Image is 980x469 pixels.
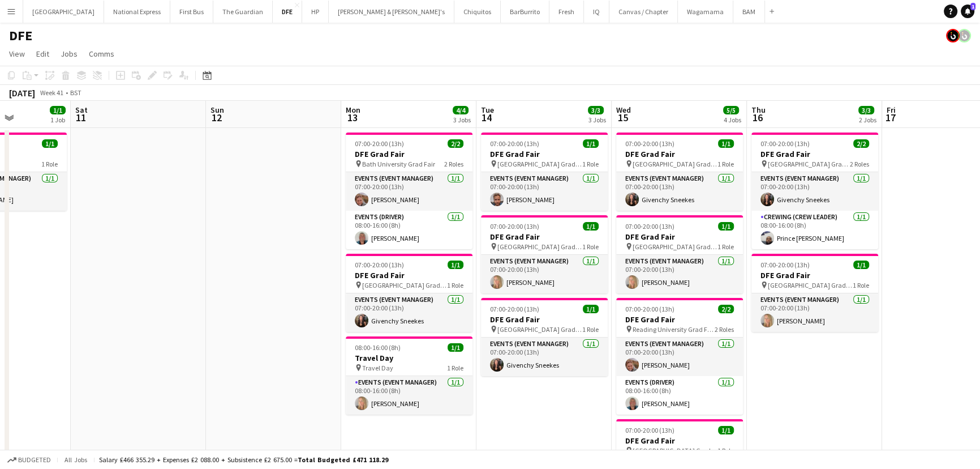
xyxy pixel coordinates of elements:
[481,149,608,159] h3: DFE Grad Fair
[448,139,463,148] span: 2/2
[751,254,878,332] app-job-card: 07:00-20:00 (13h)1/1DFE Grad Fair [GEOGRAPHIC_DATA] Grad Fair1 RoleEvents (Event Manager)1/107:00...
[344,111,360,124] span: 13
[490,305,539,313] span: 07:00-20:00 (13h)
[481,133,608,211] app-job-card: 07:00-20:00 (13h)1/1DFE Grad Fair [GEOGRAPHIC_DATA] Grad Fair1 RoleEvents (Event Manager)1/107:00...
[751,149,878,159] h3: DFE Grad Fair
[751,270,878,280] h3: DFE Grad Fair
[346,149,472,159] h3: DFE Grad Fair
[50,106,66,114] span: 1/1
[481,314,608,325] h3: DFE Grad Fair
[346,336,472,415] app-job-card: 08:00-16:00 (8h)1/1Travel Day Travel Day1 RoleEvents (Event Manager)1/108:00-16:00 (8h)[PERSON_NAME]
[346,353,472,363] h3: Travel Day
[616,314,743,325] h3: DFE Grad Fair
[616,376,743,415] app-card-role: Events (Driver)1/108:00-16:00 (8h)[PERSON_NAME]
[850,160,869,168] span: 2 Roles
[447,364,463,372] span: 1 Role
[346,211,472,249] app-card-role: Events (Driver)1/108:00-16:00 (8h)[PERSON_NAME]
[751,293,878,332] app-card-role: Events (Event Manager)1/107:00-20:00 (13h)[PERSON_NAME]
[760,261,810,269] span: 07:00-20:00 (13h)
[946,29,960,42] app-user-avatar: Tim Bodenham
[588,106,604,114] span: 3/3
[23,1,104,23] button: [GEOGRAPHIC_DATA]
[9,27,32,44] h1: DFE
[853,139,869,148] span: 2/2
[625,426,674,434] span: 07:00-20:00 (13h)
[41,160,58,168] span: 1 Role
[74,111,88,124] span: 11
[497,242,582,251] span: [GEOGRAPHIC_DATA] Grad Fair
[273,1,302,23] button: DFE
[448,261,463,269] span: 1/1
[616,215,743,293] app-job-card: 07:00-20:00 (13h)1/1DFE Grad Fair [GEOGRAPHIC_DATA] Grad Fair1 RoleEvents (Event Manager)1/107:00...
[583,139,599,148] span: 1/1
[213,1,273,23] button: The Guardian
[6,454,53,466] button: Budgeted
[751,172,878,211] app-card-role: Events (Event Manager)1/107:00-20:00 (13h)Givenchy Sneekes
[355,343,401,352] span: 08:00-16:00 (8h)
[490,222,539,231] span: 07:00-20:00 (13h)
[751,133,878,249] app-job-card: 07:00-20:00 (13h)2/2DFE Grad Fair [GEOGRAPHIC_DATA] Grad Fair2 RolesEvents (Event Manager)1/107:0...
[717,160,734,168] span: 1 Role
[718,139,734,148] span: 1/1
[50,116,65,124] div: 1 Job
[447,281,463,289] span: 1 Role
[170,1,213,23] button: First Bus
[497,325,582,334] span: [GEOGRAPHIC_DATA] Grad Fair
[616,436,743,446] h3: DFE Grad Fair
[448,343,463,352] span: 1/1
[32,46,54,61] a: Edit
[481,298,608,376] app-job-card: 07:00-20:00 (13h)1/1DFE Grad Fair [GEOGRAPHIC_DATA] Grad Fair1 RoleEvents (Event Manager)1/107:00...
[717,446,734,455] span: 1 Role
[104,1,170,23] button: National Express
[362,160,435,168] span: Bath University Grad Fair
[99,455,388,464] div: Salary £466 355.29 + Expenses £2 088.00 + Subsistence £2 675.00 =
[678,1,733,23] button: Wagamama
[75,105,88,115] span: Sat
[887,105,896,115] span: Fri
[961,5,974,18] a: 1
[481,215,608,293] app-job-card: 07:00-20:00 (13h)1/1DFE Grad Fair [GEOGRAPHIC_DATA] Grad Fair1 RoleEvents (Event Manager)1/107:00...
[858,106,874,114] span: 3/3
[89,49,114,59] span: Comms
[859,116,876,124] div: 2 Jobs
[37,88,66,97] span: Week 41
[453,106,468,114] span: 4/4
[616,232,743,242] h3: DFE Grad Fair
[582,325,599,334] span: 1 Role
[885,111,896,124] span: 17
[355,139,404,148] span: 07:00-20:00 (13h)
[768,281,853,289] span: [GEOGRAPHIC_DATA] Grad Fair
[633,160,717,168] span: [GEOGRAPHIC_DATA] Grad Fair
[501,1,549,23] button: BarBurrito
[209,111,224,124] span: 12
[84,46,119,61] a: Comms
[346,172,472,211] app-card-role: Events (Event Manager)1/107:00-20:00 (13h)[PERSON_NAME]
[583,305,599,313] span: 1/1
[625,222,674,231] span: 07:00-20:00 (13h)
[751,211,878,249] app-card-role: Crewing (Crew Leader)1/108:00-16:00 (8h)Prince [PERSON_NAME]
[723,106,739,114] span: 5/5
[355,261,404,269] span: 07:00-20:00 (13h)
[346,293,472,332] app-card-role: Events (Event Manager)1/107:00-20:00 (13h)Givenchy Sneekes
[346,133,472,249] div: 07:00-20:00 (13h)2/2DFE Grad Fair Bath University Grad Fair2 RolesEvents (Event Manager)1/107:00-...
[625,139,674,148] span: 07:00-20:00 (13h)
[616,298,743,415] app-job-card: 07:00-20:00 (13h)2/2DFE Grad Fair Reading University Grad Fair2 RolesEvents (Event Manager)1/107:...
[42,139,58,148] span: 1/1
[481,255,608,293] app-card-role: Events (Event Manager)1/107:00-20:00 (13h)[PERSON_NAME]
[62,455,89,464] span: All jobs
[346,254,472,332] div: 07:00-20:00 (13h)1/1DFE Grad Fair [GEOGRAPHIC_DATA] Grad Fair1 RoleEvents (Event Manager)1/107:00...
[362,364,393,372] span: Travel Day
[583,222,599,231] span: 1/1
[616,133,743,211] app-job-card: 07:00-20:00 (13h)1/1DFE Grad Fair [GEOGRAPHIC_DATA] Grad Fair1 RoleEvents (Event Manager)1/107:00...
[302,1,329,23] button: HP
[750,111,766,124] span: 16
[481,232,608,242] h3: DFE Grad Fair
[616,149,743,159] h3: DFE Grad Fair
